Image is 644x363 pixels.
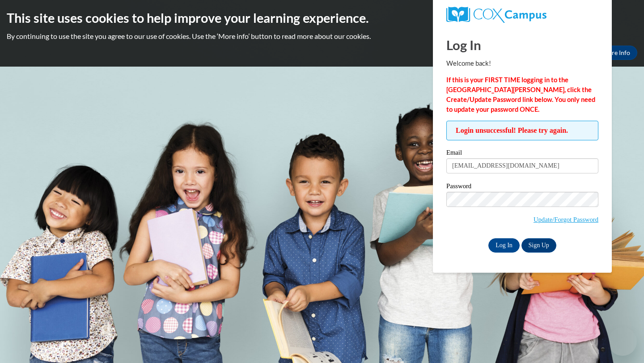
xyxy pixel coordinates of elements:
a: COX Campus [446,7,598,23]
img: COX Campus [446,7,547,23]
label: Password [446,183,598,192]
label: Email [446,149,598,158]
a: Sign Up [521,238,556,253]
p: By continuing to use the site you agree to our use of cookies. Use the ‘More info’ button to read... [7,31,637,41]
span: Login unsuccessful! Please try again. [446,121,598,140]
input: Log In [488,238,520,253]
a: More Info [595,46,637,60]
strong: If this is your FIRST TIME logging in to the [GEOGRAPHIC_DATA][PERSON_NAME], click the Create/Upd... [446,76,595,113]
p: Welcome back! [446,59,598,68]
a: Update/Forgot Password [534,216,598,223]
h2: This site uses cookies to help improve your learning experience. [7,9,637,27]
h1: Log In [446,36,598,54]
iframe: Button to launch messaging window [608,327,637,356]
